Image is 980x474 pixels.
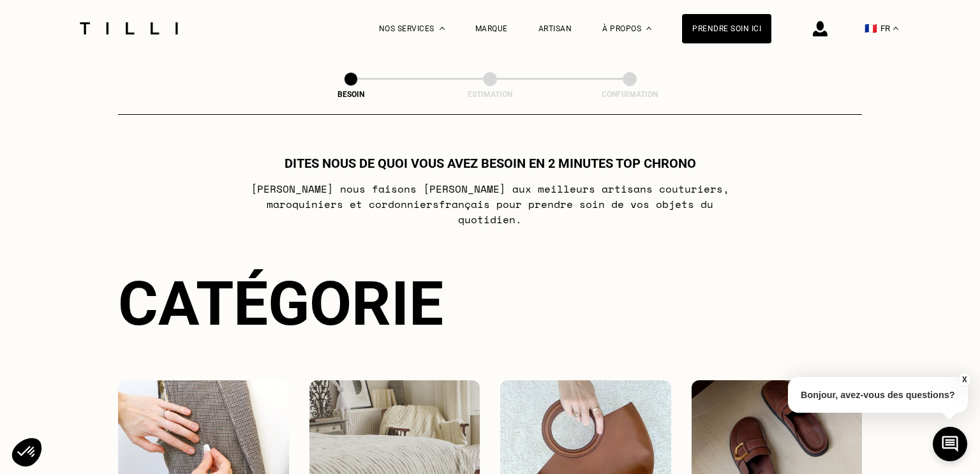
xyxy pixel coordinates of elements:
[813,21,828,36] img: icône connexion
[538,24,572,33] a: Artisan
[865,22,877,34] span: 🇫🇷
[646,27,651,30] img: Menu déroulant à propos
[893,27,898,30] img: menu déroulant
[788,377,968,413] p: Bonjour, avez-vous des questions?
[285,156,696,171] h1: Dites nous de quoi vous avez besoin en 2 minutes top chrono
[475,24,508,33] a: Marque
[237,181,743,227] p: [PERSON_NAME] nous faisons [PERSON_NAME] aux meilleurs artisans couturiers , maroquiniers et cord...
[440,27,445,30] img: Menu déroulant
[682,14,771,43] a: Prendre soin ici
[75,22,182,34] img: Logo du service de couturière Tilli
[426,90,554,99] div: Estimation
[287,90,415,99] div: Besoin
[566,90,694,99] div: Confirmation
[118,268,862,339] div: Catégorie
[958,373,970,387] button: X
